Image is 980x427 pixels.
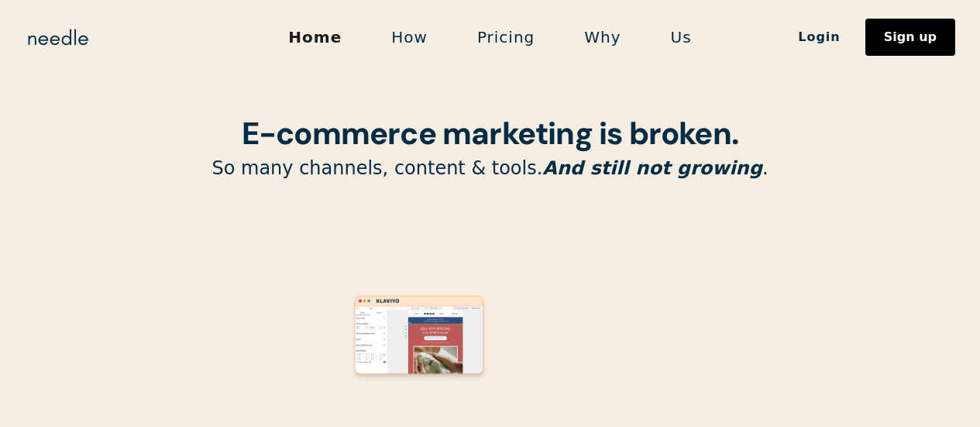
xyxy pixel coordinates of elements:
strong: E-commerce marketing is broken. [242,113,738,153]
a: How [366,21,452,53]
a: Why [559,21,645,53]
p: So many channels, content & tools. . [95,157,885,181]
a: Us [646,21,717,53]
div: Sign up [884,31,937,43]
em: And still not growing [542,157,762,179]
a: Home [263,21,366,53]
a: Sign up [865,19,955,56]
a: Pricing [452,21,559,53]
a: Login [773,24,865,50]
